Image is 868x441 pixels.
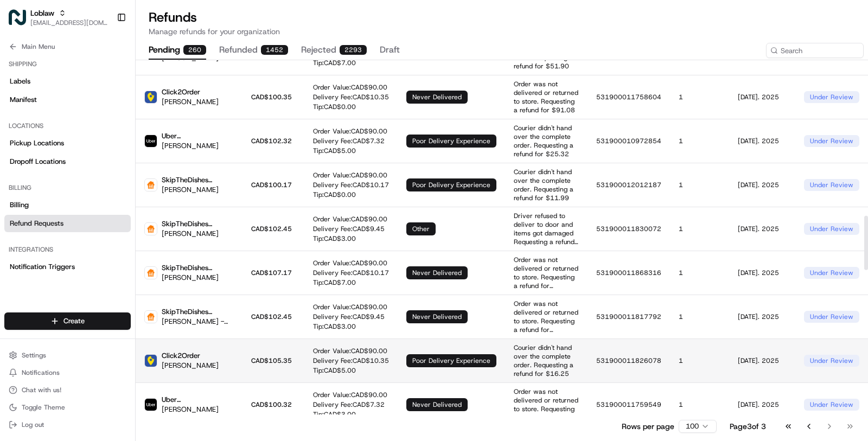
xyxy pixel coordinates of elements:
button: Create [4,312,131,330]
img: SkipTheDishes (Loblaws) [145,311,157,323]
span: [PERSON_NAME] [34,197,88,206]
p: CAD$ 100.17 [251,181,296,189]
a: Labels [4,73,131,90]
p: Courier didn't hand over the complete order. Requesting a refund for $11.99 [514,168,579,202]
div: under review [804,223,859,235]
span: Pickup Locations [10,138,64,148]
button: LoblawLoblaw[EMAIL_ADDRESS][DOMAIN_NAME] [4,4,112,30]
span: Toggle Theme [22,403,65,412]
span: Log out [22,420,44,429]
div: 1452 [261,45,288,55]
span: Create [63,316,85,326]
p: SkipTheDishes (Loblaws) [162,263,234,273]
p: CAD$ 102.32 [251,137,296,145]
div: under review [804,91,859,103]
span: Billing [10,200,29,210]
span: Knowledge Base [22,242,83,253]
p: Tip: CAD$ 0.00 [313,190,389,199]
p: CAD$ 100.35 [251,93,296,101]
p: 531900012012187 [596,181,661,189]
div: never delivered [406,398,468,411]
div: 📗 [11,243,20,252]
p: 1 [679,93,720,101]
a: Billing [4,196,131,214]
p: 1 [679,137,720,145]
span: [PERSON_NAME] [34,168,88,176]
p: Order was not delivered or returned to store. Requesting a refund for $152.60 [514,255,579,290]
span: • [90,168,94,176]
p: Tip: CAD$ 5.00 [313,366,389,375]
img: 1736555255976-a54dd68f-1ca7-489b-9aae-adbdc363a1c4 [11,103,30,123]
p: Delivery Fee: CAD$ 7.32 [313,400,387,409]
button: Chat with us! [4,382,131,398]
p: 531900010972854 [596,137,661,145]
p: Tip: CAD$ 5.00 [313,146,387,155]
a: 💻API Documentation [87,238,178,257]
p: Click2Order [162,87,219,97]
button: refunded [219,41,288,60]
button: rejected [301,41,367,60]
p: SkipTheDishes (Loblaws) [162,175,234,185]
span: API Documentation [103,242,174,253]
img: Nash [11,10,33,32]
a: Manifest [4,91,131,108]
div: never delivered [406,266,468,279]
span: Main Menu [22,42,55,51]
button: draft [380,41,400,60]
div: under review [804,311,859,323]
p: Delivery Fee: CAD$ 10.17 [313,181,389,189]
div: Integrations [4,241,131,258]
p: 1 [679,225,720,233]
div: never delivered [406,91,468,104]
div: under review [804,355,859,367]
p: CAD$ 102.45 [251,225,296,233]
button: Loblaw [30,8,54,18]
div: poor delivery experience [406,178,496,191]
p: Order Value: CAD$ 90.00 [313,259,389,267]
div: under review [804,179,859,191]
p: 1 [679,400,720,409]
div: Billing [4,179,131,196]
span: Pylon [108,269,131,277]
p: Delivery Fee: CAD$ 9.45 [313,312,387,321]
p: Driver refused to deliver to door and items got damaged Requesting a refund for $10.00 [514,212,579,246]
p: [DATE]. 2025 [738,356,787,365]
div: 💻 [92,243,100,252]
p: [DATE]. 2025 [738,312,787,321]
p: 531900011868316 [596,269,661,277]
button: Start new chat [184,106,197,119]
p: Uber [GEOGRAPHIC_DATA] [162,395,234,405]
div: Shipping [4,55,131,73]
p: CAD$ 100.32 [251,400,296,409]
img: SkipTheDishes (Loblaws) [145,267,157,279]
span: Manifest [10,95,37,105]
p: Order Value: CAD$ 90.00 [313,215,387,223]
p: Tip: CAD$ 3.00 [313,410,387,419]
img: Uber Canada [145,135,157,147]
p: Delivery Fee: CAD$ 10.17 [313,269,389,277]
img: 8016278978528_b943e370aa5ada12b00a_72.png [23,103,42,123]
p: Courier didn't hand over the complete order. Requesting a refund for $16.25 [514,343,579,378]
p: Order Value: CAD$ 90.00 [313,391,387,399]
span: [DATE] [96,197,118,206]
p: 531900011758604 [596,93,661,101]
span: Chat with us! [22,386,61,394]
p: Order was not delivered or returned to store. Requesting a refund for $41.66 [514,387,579,422]
button: Notifications [4,365,131,380]
div: Page 3 of 3 [730,421,766,432]
span: [EMAIL_ADDRESS][DOMAIN_NAME] [30,18,108,27]
p: 1 [679,181,720,189]
div: never delivered [406,310,468,323]
p: Manage refunds for your organization [149,26,855,37]
p: [DATE]. 2025 [738,400,787,409]
p: Delivery Fee: CAD$ 10.35 [313,93,389,101]
p: [PERSON_NAME] [162,405,234,414]
img: 1736555255976-a54dd68f-1ca7-489b-9aae-adbdc363a1c4 [22,168,30,177]
div: poor delivery experience [406,354,496,367]
button: Main Menu [4,39,131,54]
p: CAD$ 102.45 [251,312,296,321]
div: under review [804,267,859,279]
span: Notifications [22,368,60,377]
img: Loblaw [9,9,26,26]
span: • [90,197,94,206]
